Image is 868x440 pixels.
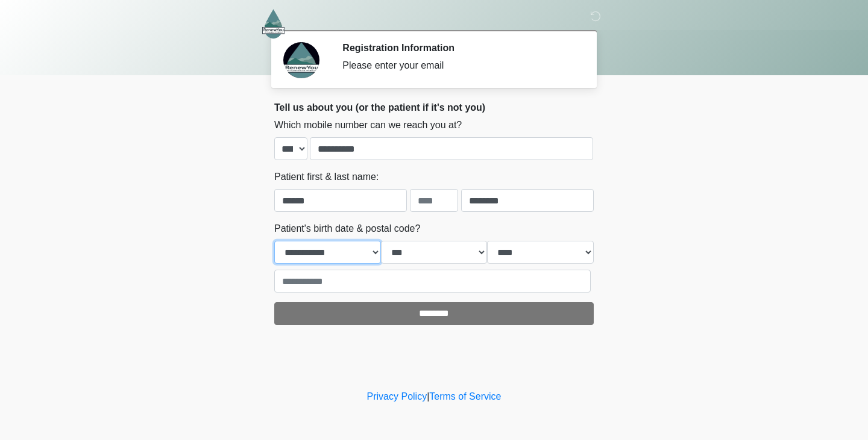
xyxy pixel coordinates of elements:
div: Please enter your email [342,58,576,73]
a: | [427,391,429,401]
label: Patient's birth date & postal code? [274,222,420,236]
img: RenewYou IV Hydration and Wellness Logo [262,9,285,39]
a: Terms of Service [429,391,501,401]
a: Privacy Policy [367,391,427,401]
label: Which mobile number can we reach you at? [274,118,462,132]
img: Agent Avatar [283,42,319,78]
h2: Tell us about you (or the patient if it's not you) [274,102,594,113]
label: Patient first & last name: [274,170,379,184]
h2: Registration Information [342,42,576,54]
